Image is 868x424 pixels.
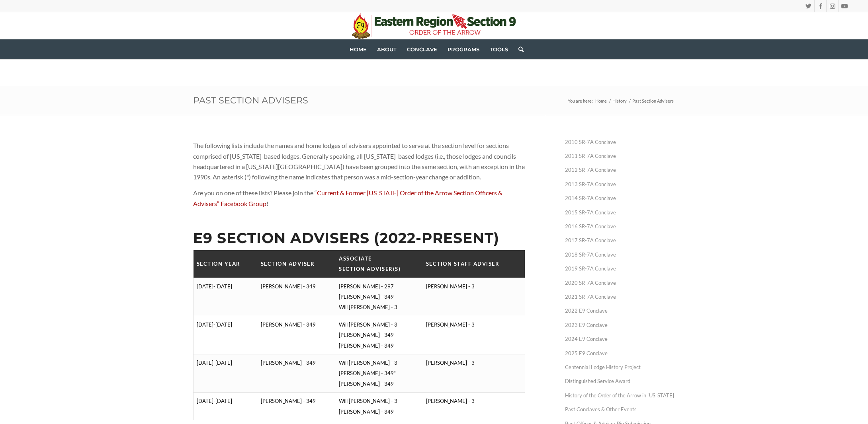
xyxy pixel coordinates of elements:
a: 2018 SR-7A Conclave [565,248,675,262]
span: You are here: [568,98,593,103]
a: 2012 SR-7A Conclave [565,163,675,177]
a: 2022 E9 Conclave [565,304,675,318]
a: 2025 E9 Conclave [565,346,675,360]
a: Programs [442,39,485,59]
td: Will [PERSON_NAME] - 3 [PERSON_NAME] - 349 [336,393,423,420]
a: 2013 SR-7A Conclave [565,177,675,191]
td: [PERSON_NAME] - 349 [258,354,336,392]
td: [PERSON_NAME] - 349 [258,278,336,316]
th: Associate Section Adviser(s) [336,250,423,278]
td: [PERSON_NAME] - 3 [423,316,525,354]
a: Centennial Lodge History Project [565,360,675,374]
a: 2024 E9 Conclave [565,332,675,346]
span: Past Section Advisers [631,98,675,104]
a: 2016 SR-7A Conclave [565,220,675,233]
a: 2017 SR-7A Conclave [565,233,675,247]
span: About [377,46,397,53]
td: [PERSON_NAME] - 3 [423,354,525,392]
a: Distinguished Service Award [565,374,675,388]
td: [DATE]-[DATE] [194,393,258,420]
h2: E9 Section Advisers (2022-Present) [193,230,525,246]
a: 2011 SR-7A Conclave [565,149,675,163]
td: Will [PERSON_NAME] - 3 [PERSON_NAME] - 349* [PERSON_NAME] - 349 [336,354,423,392]
span: / [628,98,631,104]
a: Current & Former [US_STATE] Order of the Arrow Section Officers & Advisers” Facebook Group [193,189,502,207]
a: 2014 SR-7A Conclave [565,191,675,205]
a: Home [344,39,372,59]
span: Home [595,98,607,103]
a: About [372,39,402,59]
a: Past Section Advisers [193,95,308,106]
td: [PERSON_NAME] - 349 [258,316,336,354]
td: [PERSON_NAME] - 3 [423,278,525,316]
a: Tools [485,39,513,59]
a: Past Conclaves & Other Events [565,403,675,416]
a: 2019 SR-7A Conclave [565,262,675,276]
td: Will [PERSON_NAME] - 3 [PERSON_NAME] - 349 [PERSON_NAME] - 349 [336,316,423,354]
a: 2023 E9 Conclave [565,318,675,332]
a: 2020 SR-7A Conclave [565,276,675,290]
p: The following lists include the names and home lodges of advisers appointed to serve at the secti... [193,140,525,183]
span: Home [350,46,367,53]
td: [DATE]-[DATE] [194,354,258,392]
a: 2021 SR-7A Conclave [565,290,675,304]
span: / [608,98,611,104]
a: Home [594,98,608,104]
th: Section Adviser [258,250,336,278]
p: Are you on one of these lists? Please join the “ ! [193,188,525,209]
td: [PERSON_NAME] - 297 [PERSON_NAME] - 349 Will [PERSON_NAME] - 3 [336,278,423,316]
span: History [612,98,627,103]
td: [DATE]-[DATE] [194,278,258,316]
td: [PERSON_NAME] - 349 [258,393,336,420]
td: [PERSON_NAME] - 3 [423,393,525,420]
a: History [611,98,628,104]
span: Conclave [407,46,437,53]
th: Section Year [194,250,258,278]
a: 2015 SR-7A Conclave [565,206,675,220]
a: Search [513,39,524,59]
th: Section Staff Adviser [423,250,525,278]
span: Programs [448,46,479,53]
a: History of the Order of the Arrow in [US_STATE] [565,389,675,403]
a: 2010 SR-7A Conclave [565,135,675,149]
a: Conclave [402,39,442,59]
td: [DATE]-[DATE] [194,316,258,354]
span: Tools [490,46,508,53]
